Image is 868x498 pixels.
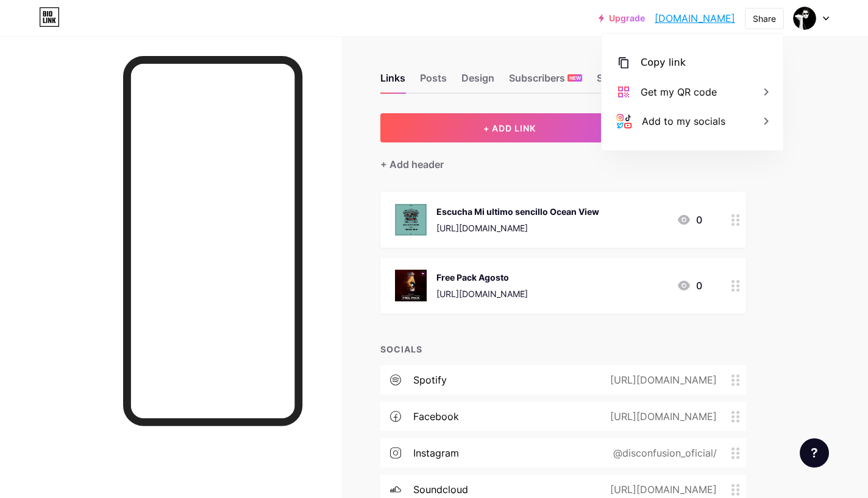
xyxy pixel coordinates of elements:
div: Get my QR code [641,85,717,99]
img: Free Pack Agosto [395,270,427,301]
div: Copy link [641,55,686,70]
div: [URL][DOMAIN_NAME] [436,287,528,300]
span: NEW [569,74,581,82]
div: Add to my socials [642,114,725,128]
div: [URL][DOMAIN_NAME] [591,409,731,424]
div: + Add header [380,157,444,172]
button: + ADD LINK [380,113,639,142]
div: Links [380,71,405,93]
div: 0 [677,278,702,293]
div: Design [461,71,494,93]
span: + ADD LINK [483,123,536,133]
div: @disconfusion_oficial/ [594,446,731,460]
img: Escucha Mi ultimo sencillo Ocean View [395,204,427,236]
div: instagram [413,446,459,460]
div: Free Pack Agosto [436,271,528,284]
div: [URL][DOMAIN_NAME] [591,482,731,497]
div: soundcloud [413,482,468,497]
div: [URL][DOMAIN_NAME] [591,373,731,387]
div: [URL][DOMAIN_NAME] [436,222,599,234]
a: Upgrade [599,13,645,23]
div: Escucha Mi ultimo sencillo Ocean View [436,205,599,218]
div: 0 [677,212,702,227]
div: Share [753,12,776,25]
div: facebook [413,409,459,424]
div: Subscribers [509,71,582,93]
a: [DOMAIN_NAME] [655,11,735,26]
div: spotify [413,373,447,387]
div: Posts [420,71,447,93]
div: Stats [597,71,621,93]
div: SOCIALS [380,343,746,356]
img: rafavarela [793,7,816,30]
